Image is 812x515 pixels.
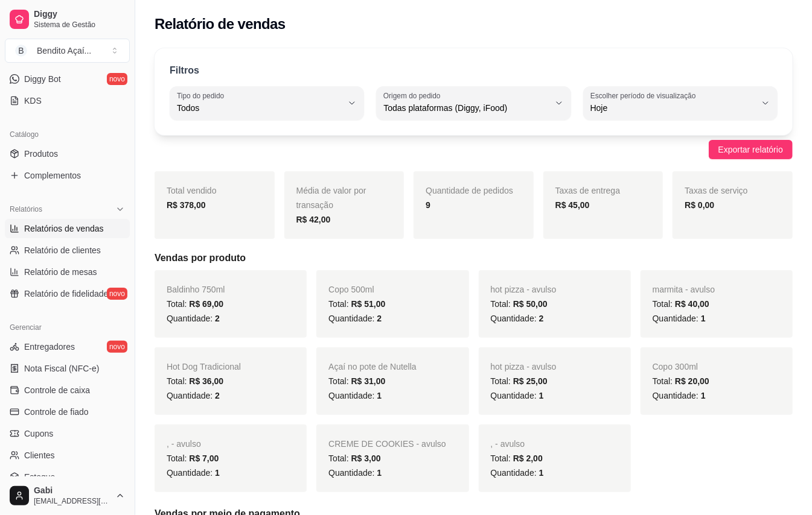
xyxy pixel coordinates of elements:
h5: Vendas por produto [155,251,793,265]
span: 1 [701,391,706,400]
button: Gabi[EMAIL_ADDRESS][DOMAIN_NAME] [5,481,130,510]
p: Filtros [170,63,199,78]
a: Controle de fiado [5,402,130,422]
span: 2 [215,314,220,323]
span: 2 [215,391,220,400]
span: Taxas de entrega [555,186,620,195]
strong: R$ 378,00 [167,200,206,210]
strong: R$ 0,00 [685,200,714,210]
span: Quantidade: [491,314,544,323]
span: Quantidade: [328,314,382,323]
span: Todos [177,102,342,114]
span: Total vendido [167,186,217,195]
span: Hot Dog Tradicional [167,362,241,371]
span: hot pizza - avulso [491,285,557,294]
span: 1 [539,391,544,400]
span: hot pizza - avulso [491,362,557,371]
span: Exportar relatório [718,143,783,156]
span: Diggy Bot [24,73,61,85]
span: Taxas de serviço [685,186,747,195]
a: Relatórios de vendas [5,219,130,238]
span: B [15,45,27,57]
span: Baldinho 750ml [167,285,225,294]
span: Total: [491,453,543,463]
span: Relatórios [10,204,42,214]
span: Clientes [24,449,55,461]
span: 1 [215,468,220,478]
span: Hoje [590,102,756,114]
button: Origem do pedidoTodas plataformas (Diggy, iFood) [376,86,571,120]
span: Total: [167,453,219,463]
span: Total: [328,453,380,463]
a: Nota Fiscal (NFC-e) [5,359,130,378]
span: R$ 2,00 [513,453,543,463]
strong: 9 [426,200,430,210]
span: R$ 25,00 [513,376,548,386]
span: Sistema de Gestão [34,20,125,30]
span: Copo 300ml [653,362,699,371]
span: Quantidade: [167,468,220,478]
a: Relatório de clientes [5,241,130,260]
span: 1 [539,468,544,478]
label: Origem do pedido [383,90,444,101]
span: Total: [653,376,709,386]
span: Total: [328,376,385,386]
a: Complementos [5,166,130,185]
span: Relatório de fidelidade [24,288,108,300]
a: Produtos [5,144,130,163]
span: Quantidade: [167,314,220,323]
a: Relatório de mesas [5,262,130,282]
span: Quantidade: [491,391,544,400]
span: 1 [377,468,382,478]
span: Cupons [24,428,53,440]
span: Gabi [34,485,110,496]
label: Escolher período de visualização [590,90,700,101]
span: Nota Fiscal (NFC-e) [24,362,99,374]
span: Controle de fiado [24,406,89,418]
a: Estoque [5,467,130,487]
span: [EMAIL_ADDRESS][DOMAIN_NAME] [34,496,110,506]
span: Quantidade: [653,391,706,400]
span: R$ 69,00 [189,299,223,309]
span: , - avulso [167,439,201,449]
span: KDS [24,95,42,107]
span: Quantidade: [167,391,220,400]
button: Select a team [5,39,130,63]
button: Tipo do pedidoTodos [170,86,364,120]
label: Tipo do pedido [177,90,228,101]
a: DiggySistema de Gestão [5,5,130,34]
span: Quantidade: [653,314,706,323]
span: Entregadores [24,341,75,353]
span: Média de valor por transação [296,186,366,210]
span: Relatório de clientes [24,244,101,256]
strong: R$ 42,00 [296,215,331,224]
span: Diggy [34,9,125,20]
button: Exportar relatório [709,140,793,159]
span: Todas plataformas (Diggy, iFood) [383,102,549,114]
span: Total: [167,299,223,309]
a: KDS [5,91,130,110]
strong: R$ 45,00 [555,200,590,210]
span: R$ 20,00 [675,376,709,386]
span: Total: [653,299,709,309]
a: Controle de caixa [5,381,130,400]
span: Copo 500ml [328,285,374,294]
span: R$ 36,00 [189,376,223,386]
span: R$ 31,00 [351,376,386,386]
span: Total: [167,376,223,386]
span: Quantidade: [328,468,382,478]
span: Relatório de mesas [24,266,97,278]
span: Quantidade: [328,391,382,400]
div: Gerenciar [5,318,130,337]
span: Produtos [24,148,58,160]
span: R$ 7,00 [189,453,219,463]
span: 1 [701,314,706,323]
button: Escolher período de visualizaçãoHoje [583,86,778,120]
div: Bendito Açaí ... [37,45,91,57]
span: Estoque [24,471,55,483]
span: 2 [377,314,382,323]
a: Diggy Botnovo [5,69,130,89]
span: R$ 3,00 [351,453,381,463]
span: R$ 51,00 [351,299,386,309]
div: Catálogo [5,125,130,144]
